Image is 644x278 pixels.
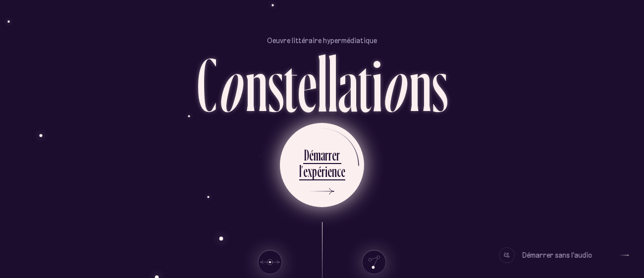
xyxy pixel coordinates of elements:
[301,162,303,181] div: ’
[338,46,358,122] div: a
[381,46,409,122] div: o
[336,145,340,165] div: r
[309,145,314,165] div: é
[325,162,327,181] div: i
[327,162,332,181] div: e
[314,145,321,165] div: m
[327,46,338,122] div: l
[332,145,336,165] div: e
[304,145,309,165] div: D
[325,145,328,165] div: r
[332,162,337,181] div: n
[358,46,372,122] div: t
[431,46,448,122] div: s
[284,46,298,122] div: t
[197,46,217,122] div: C
[303,162,308,181] div: e
[298,46,317,122] div: e
[522,247,592,263] div: Démarrer sans l’audio
[312,162,317,181] div: p
[280,123,364,207] button: Démarrerl’expérience
[267,36,377,46] p: Oeuvre littéraire hypermédiatique
[217,46,245,122] div: o
[245,46,268,122] div: n
[308,162,312,181] div: x
[499,247,629,263] button: Démarrer sans l’audio
[321,145,325,165] div: a
[328,145,332,165] div: r
[268,46,284,122] div: s
[409,46,431,122] div: n
[372,46,382,122] div: i
[299,162,301,181] div: l
[322,162,325,181] div: r
[341,162,345,181] div: e
[317,46,327,122] div: l
[317,162,322,181] div: é
[337,162,341,181] div: c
